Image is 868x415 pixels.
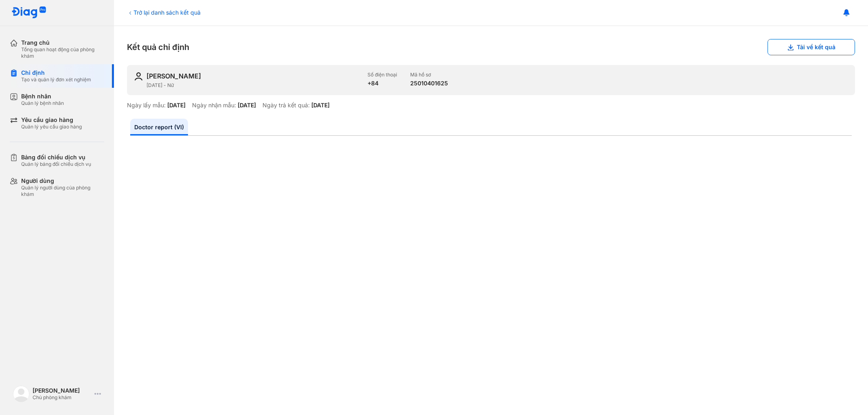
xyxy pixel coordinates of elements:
div: Quản lý bệnh nhân [21,100,64,106]
div: [DATE] - Nữ [146,82,361,89]
div: [PERSON_NAME] [146,72,201,80]
div: Quản lý yêu cầu giao hàng [21,124,82,130]
div: Số điện thoại [367,72,397,78]
div: Ngày nhận mẫu: [192,102,236,109]
div: Bệnh nhân [21,93,64,100]
div: +84 [367,80,397,87]
div: Chủ phòng khám [33,394,91,401]
a: Doctor report (VI) [130,119,188,135]
div: [DATE] [167,102,186,109]
div: Yêu cầu giao hàng [21,116,82,124]
div: [PERSON_NAME] [33,387,91,394]
div: Ngày lấy mẫu: [127,102,166,109]
button: Tải về kết quả [767,39,855,55]
img: logo [13,386,29,402]
div: Tổng quan hoạt động của phòng khám [21,46,104,59]
img: logo [11,7,46,19]
div: Người dùng [21,177,104,185]
div: Trang chủ [21,39,104,46]
div: Tạo và quản lý đơn xét nghiệm [21,76,91,83]
div: 25010401625 [410,80,448,87]
div: Chỉ định [21,69,91,76]
div: [DATE] [311,102,330,109]
img: user-icon [133,72,143,81]
div: Quản lý bảng đối chiếu dịch vụ [21,161,91,167]
div: Kết quả chỉ định [127,39,855,55]
div: Quản lý người dùng của phòng khám [21,185,104,198]
div: Bảng đối chiếu dịch vụ [21,154,91,161]
div: Mã hồ sơ [410,72,448,78]
div: Trở lại danh sách kết quả [127,8,201,17]
div: Ngày trả kết quả: [262,102,310,109]
div: [DATE] [238,102,256,109]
